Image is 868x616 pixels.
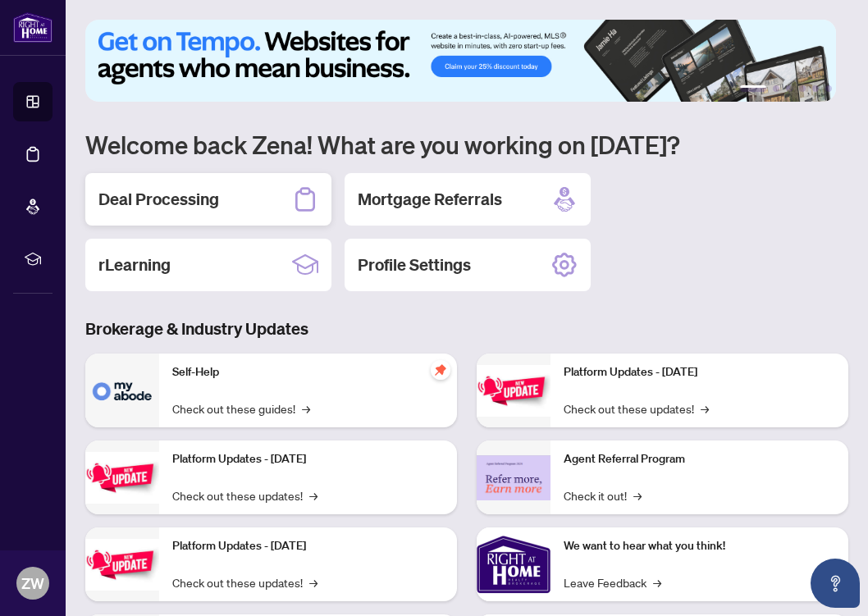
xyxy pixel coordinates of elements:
a: Leave Feedback→ [564,573,661,591]
span: ZW [21,572,44,595]
span: → [309,573,318,591]
p: Platform Updates - [DATE] [564,363,835,381]
p: Agent Referral Program [564,450,835,468]
a: Check out these updates!→ [172,573,318,591]
img: Platform Updates - September 16, 2025 [85,452,159,504]
h2: rLearning [98,253,171,276]
span: → [633,486,642,504]
button: 5 [812,85,819,92]
img: Platform Updates - June 23, 2025 [477,365,550,417]
span: pushpin [431,360,450,380]
button: 2 [773,85,779,92]
h2: Deal Processing [98,188,219,211]
p: Platform Updates - [DATE] [172,537,444,555]
h1: Welcome back Zena! What are you working on [DATE]? [85,129,848,160]
button: 1 [740,85,766,92]
p: We want to hear what you think! [564,537,835,555]
span: → [302,399,310,418]
a: Check out these updates!→ [564,399,709,418]
img: Self-Help [85,354,159,427]
a: Check it out!→ [564,486,642,504]
h3: Brokerage & Industry Updates [85,317,848,340]
h2: Profile Settings [358,253,471,276]
img: logo [13,12,53,43]
p: Platform Updates - [DATE] [172,450,444,468]
button: 3 [786,85,793,92]
img: Platform Updates - July 21, 2025 [85,539,159,591]
img: We want to hear what you think! [477,527,550,601]
a: Check out these guides!→ [172,399,310,418]
p: Self-Help [172,363,444,381]
button: 4 [799,85,806,92]
span: → [653,573,661,591]
a: Check out these updates!→ [172,486,318,504]
img: Agent Referral Program [477,455,550,500]
h2: Mortgage Referrals [358,188,502,211]
img: Slide 0 [85,20,836,102]
span: → [701,399,709,418]
button: 6 [825,85,832,92]
button: Open asap [811,559,860,608]
span: → [309,486,318,504]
